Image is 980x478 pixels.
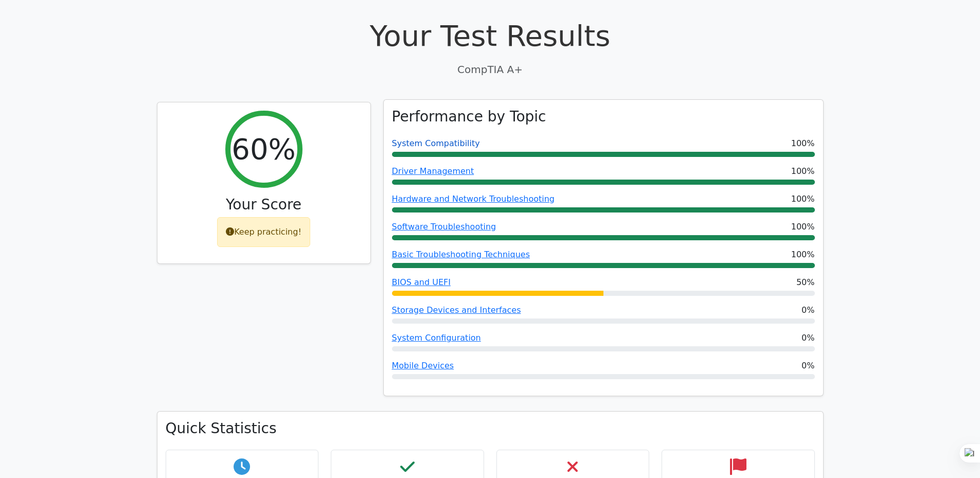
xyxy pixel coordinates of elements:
a: Software Troubleshooting [392,222,496,232]
a: System Compatibility [392,138,480,148]
span: 100% [791,221,815,233]
a: Storage Devices and Interfaces [392,305,521,315]
a: Mobile Devices [392,361,454,370]
span: 0% [801,304,814,316]
h3: Quick Statistics [166,420,815,437]
span: 50% [796,276,815,289]
h1: Your Test Results [157,19,824,53]
a: System Configuration [392,333,481,343]
a: Hardware and Network Troubleshooting [392,194,555,204]
p: CompTIA A+ [157,62,824,77]
a: BIOS and UEFI [392,277,451,287]
span: 100% [791,249,815,261]
a: Basic Troubleshooting Techniques [392,250,530,259]
span: 0% [801,360,814,372]
a: Driver Management [392,166,474,176]
h3: Your Score [166,196,362,214]
span: 100% [791,165,815,178]
span: 0% [801,332,814,344]
div: Keep practicing! [217,217,310,247]
h2: 60% [231,132,295,166]
span: 100% [791,193,815,205]
h3: Performance by Topic [392,108,546,126]
span: 100% [791,137,815,150]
